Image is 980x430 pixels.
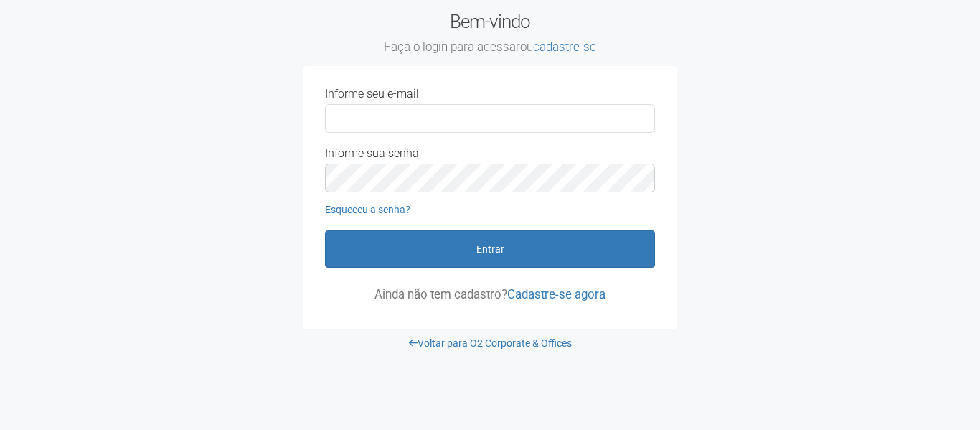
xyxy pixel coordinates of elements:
label: Informe seu e-mail [325,88,419,101]
a: Esqueceu a senha? [325,204,410,215]
small: Faça o login para acessar [303,39,677,55]
a: cadastre-se [533,39,596,54]
span: ou [520,39,596,54]
h2: Bem-vindo [303,11,677,55]
label: Informe sua senha [325,147,419,160]
p: Ainda não tem cadastro? [325,288,655,301]
button: Entrar [325,230,655,268]
a: Cadastre-se agora [507,287,606,302]
a: Voltar para O2 Corporate & Offices [409,337,572,349]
